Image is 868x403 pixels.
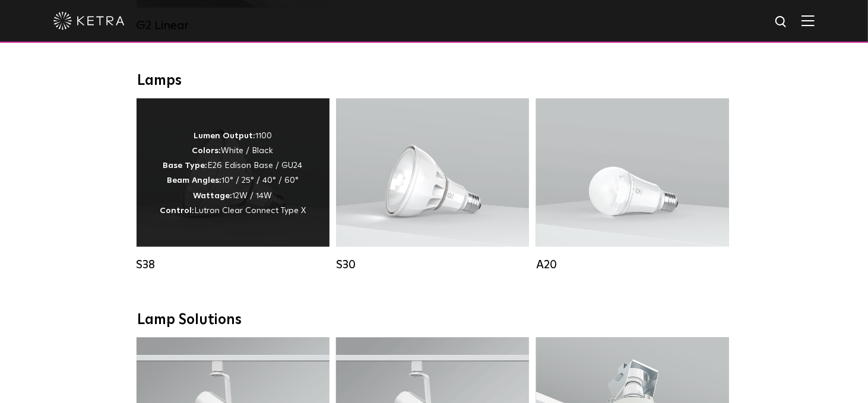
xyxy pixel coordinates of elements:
a: S30 Lumen Output:1100Colors:White / BlackBase Type:E26 Edison Base / GU24Beam Angles:15° / 25° / ... [336,99,529,272]
img: search icon [774,15,789,30]
div: Lamp Solutions [137,312,731,329]
img: Hamburger%20Nav.svg [802,15,815,26]
img: ketra-logo-2019-white [53,12,125,30]
div: Lamps [137,72,731,90]
a: S38 Lumen Output:1100Colors:White / BlackBase Type:E26 Edison Base / GU24Beam Angles:10° / 25° / ... [137,99,330,272]
p: 1100 White / Black E26 Edison Base / GU24 10° / 25° / 40° / 60° 12W / 14W [160,129,306,218]
strong: Wattage: [194,192,233,200]
a: A20 Lumen Output:600 / 800Colors:White / BlackBase Type:E26 Edison Base / GU24Beam Angles:Omni-Di... [536,99,729,272]
span: Lutron Clear Connect Type X [194,207,306,215]
strong: Lumen Output: [194,132,255,140]
strong: Colors: [192,147,221,155]
div: S30 [336,258,529,272]
div: S38 [137,258,330,272]
strong: Control: [160,207,194,215]
strong: Base Type: [163,161,208,170]
div: A20 [536,258,729,272]
strong: Beam Angles: [167,176,221,185]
